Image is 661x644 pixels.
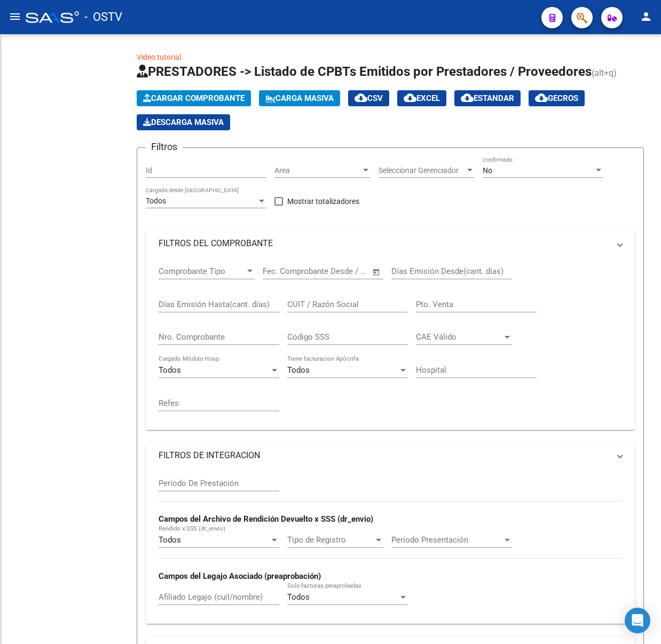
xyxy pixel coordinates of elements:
[137,90,251,106] button: Cargar Comprobante
[159,514,373,524] strong: Campos del Archivo de Rendición Devuelto x SSS (dr_envio)
[137,64,592,79] span: PRESTADORES -> Listado de CPBTs Emitidos por Prestadores / Proveedores
[137,114,230,130] app-download-masive: Descarga masiva de comprobantes (adjuntos)
[535,93,578,103] span: Gecros
[348,90,389,106] button: CSV
[146,468,635,624] div: FILTROS DE INTEGRACION
[146,197,166,205] span: Todos
[9,10,21,23] mat-icon: menu
[404,93,440,103] span: EXCEL
[159,238,609,249] mat-panel-title: FILTROS DEL COMPROBANTE
[159,535,181,545] span: Todos
[159,571,321,581] strong: Campos del Legajo Asociado (preaprobación)
[143,117,224,127] span: Descarga Masiva
[355,91,367,104] mat-icon: cloud_download
[371,266,383,278] button: Open calendar
[146,231,635,256] mat-expansion-panel-header: FILTROS DEL COMPROBANTE
[159,365,181,375] span: Todos
[259,90,340,106] button: Carga Masiva
[404,91,416,104] mat-icon: cloud_download
[137,53,181,61] a: Video tutorial
[391,535,502,545] span: Período Presentación
[379,166,465,175] span: Seleccionar Gerenciador
[483,166,492,175] span: No
[287,535,374,545] span: Tipo de Registro
[397,90,446,106] button: EXCEL
[263,266,306,276] input: Fecha inicio
[416,332,502,342] span: CAE Válido
[146,443,635,468] mat-expansion-panel-header: FILTROS DE INTEGRACION
[640,10,652,23] mat-icon: person
[535,91,548,104] mat-icon: cloud_download
[287,195,359,208] span: Mostrar totalizadores
[625,608,650,633] div: Open Intercom Messenger
[316,266,367,276] input: Fecha fin
[461,91,474,104] mat-icon: cloud_download
[287,365,310,375] span: Todos
[146,139,183,154] h3: Filtros
[274,166,361,175] span: Area
[265,93,334,103] span: Carga Masiva
[143,93,245,103] span: Cargar Comprobante
[137,114,230,130] button: Descarga Masiva
[592,68,617,78] span: (alt+q)
[355,93,383,103] span: CSV
[146,256,635,430] div: FILTROS DEL COMPROBANTE
[529,90,585,106] button: Gecros
[84,5,122,29] span: - OSTV
[454,90,521,106] button: Estandar
[159,450,609,461] mat-panel-title: FILTROS DE INTEGRACION
[461,93,514,103] span: Estandar
[287,592,310,602] span: Todos
[159,266,245,276] span: Comprobante Tipo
